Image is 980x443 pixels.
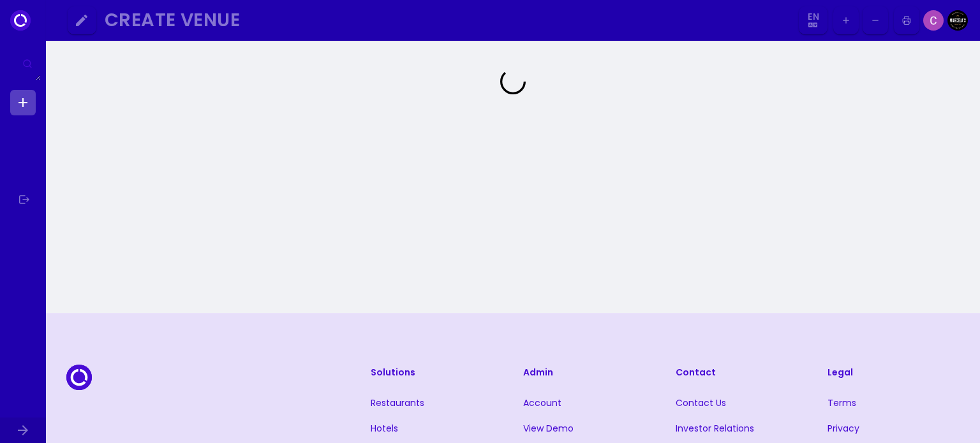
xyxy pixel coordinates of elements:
h3: Admin [523,365,655,380]
h3: Solutions [371,365,503,380]
a: Contact Us [676,396,726,409]
a: Privacy [828,422,859,435]
a: Investor Relations [676,422,754,435]
a: Hotels [371,422,398,435]
h3: Legal [828,365,960,380]
button: Create Venue [100,6,795,35]
h3: Contact [676,365,808,380]
div: Create Venue [105,13,782,27]
img: Image [923,10,944,31]
a: Terms [828,396,856,409]
a: View Demo [523,422,574,435]
img: Image [947,10,968,31]
a: Restaurants [371,396,424,409]
a: Account [523,396,561,409]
